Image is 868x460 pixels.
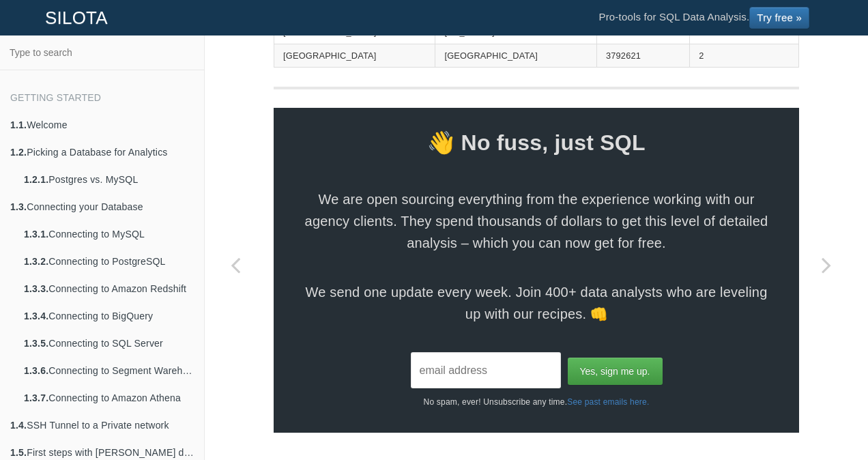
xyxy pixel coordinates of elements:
a: 1.3.5.Connecting to SQL Server [14,330,204,357]
a: 1.3.1.Connecting to MySQL [14,220,204,248]
li: Pro-tools for SQL Data Analysis. [585,1,823,35]
td: [GEOGRAPHIC_DATA] [435,44,596,68]
b: 1.3.3. [24,283,48,294]
b: 1.3.4. [24,311,48,321]
span: We are open sourcing everything from the experience working with our agency clients. They spend t... [301,188,772,254]
b: 1.1. [10,119,27,130]
b: 1.3.2. [24,256,48,267]
input: Yes, sign me up. [568,358,663,385]
b: 1.3.6. [24,365,48,376]
a: Try free » [749,7,809,29]
b: 1.2.1. [24,174,48,185]
a: 1.3.2.Connecting to PostgreSQL [14,248,204,275]
a: See past emails here. [567,397,649,407]
b: 1.3.7. [24,392,48,403]
a: Next page: Calculating Percentage (%) of Total Sum [796,70,857,460]
a: 1.3.7.Connecting to Amazon Athena [14,384,204,412]
p: No spam, ever! Unsubscribe any time. [274,388,799,409]
a: 1.3.6.Connecting to Segment Warehouse [14,357,204,384]
span: 👋 No fuss, just SQL [274,124,799,161]
input: Type to search [4,40,200,66]
input: email address [411,352,561,388]
td: [GEOGRAPHIC_DATA] [274,44,435,68]
a: 1.3.4.Connecting to BigQuery [14,302,204,330]
span: We send one update every week. Join 400+ data analysts who are leveling up with our recipes. 👊 [301,281,772,325]
a: SILOTA [35,1,118,35]
td: 2 [690,44,799,68]
b: 1.3. [10,201,27,212]
b: 1.5. [10,447,27,458]
a: 1.2.1.Postgres vs. MySQL [14,166,204,193]
b: 1.3.5. [24,338,48,349]
a: Previous page: Creating Pareto Charts to visualize the 80/20 principle [205,70,266,460]
b: 1.2. [10,147,27,158]
b: 1.3.1. [24,229,48,240]
a: 1.3.3.Connecting to Amazon Redshift [14,275,204,302]
td: 3792621 [596,44,689,68]
b: 1.4. [10,420,27,431]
